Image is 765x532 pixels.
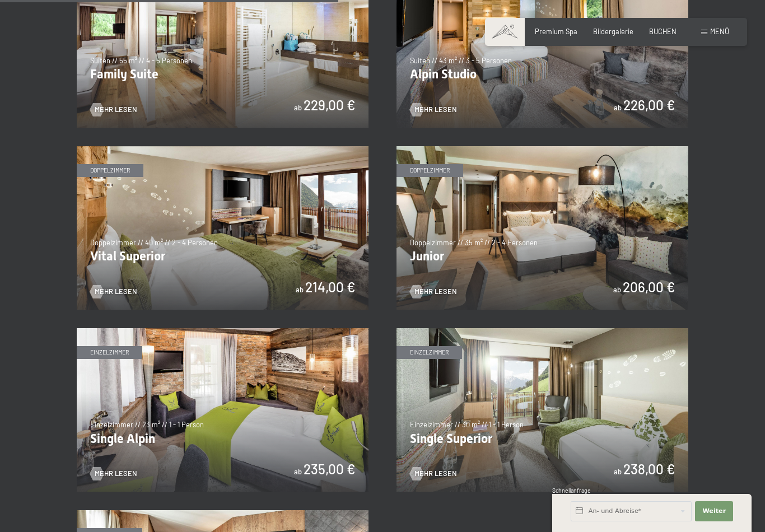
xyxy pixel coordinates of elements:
[702,507,726,516] span: Weiter
[649,27,677,36] a: BUCHEN
[77,146,368,310] img: Vital Superior
[90,287,137,297] a: Mehr Lesen
[710,27,729,36] span: Menü
[414,287,457,297] span: Mehr Lesen
[552,487,591,494] span: Schnellanfrage
[397,146,688,152] a: Junior
[95,105,137,115] span: Mehr Lesen
[593,27,633,36] a: Bildergalerie
[90,469,137,479] a: Mehr Lesen
[90,105,137,115] a: Mehr Lesen
[535,27,577,36] a: Premium Spa
[77,328,368,334] a: Single Alpin
[397,328,688,492] img: Single Superior
[397,328,688,334] a: Single Superior
[410,469,457,479] a: Mehr Lesen
[397,146,688,310] img: Junior
[77,146,368,152] a: Vital Superior
[414,469,457,479] span: Mehr Lesen
[410,105,457,115] a: Mehr Lesen
[695,501,733,521] button: Weiter
[77,328,368,492] img: Single Alpin
[95,287,137,297] span: Mehr Lesen
[95,469,137,479] span: Mehr Lesen
[414,105,457,115] span: Mehr Lesen
[77,510,368,516] a: Single Relax
[410,287,457,297] a: Mehr Lesen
